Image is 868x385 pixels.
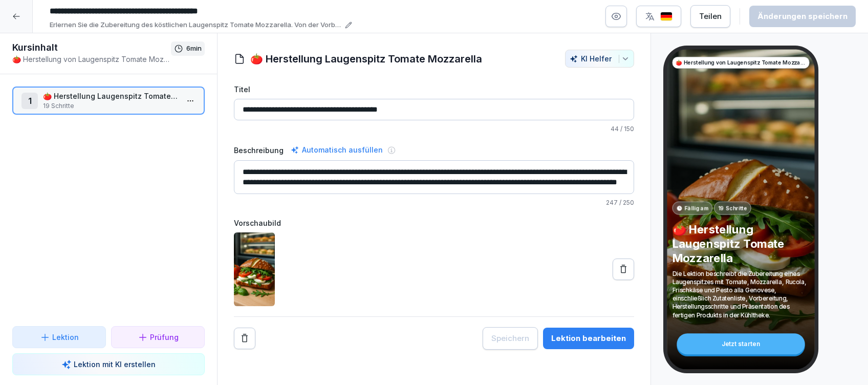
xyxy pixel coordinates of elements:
[12,326,106,348] button: Lektion
[234,328,255,349] button: Remove
[234,84,634,95] label: Titel
[234,145,284,156] label: Beschreibung
[699,11,722,22] div: Teilen
[234,218,634,228] label: Vorschaubild
[660,12,672,22] img: de.svg
[234,198,634,207] p: / 250
[150,332,179,343] p: Prüfung
[491,333,529,344] div: Speichern
[12,41,171,54] h1: Kursinhalt
[483,327,538,350] button: Speichern
[111,326,205,348] button: Prüfung
[186,44,202,54] p: 6 min
[565,50,634,68] button: KI Helfer
[672,222,810,265] p: 🍅 Herstellung Laugenspitz Tomate Mozzarella
[289,144,385,156] div: Automatisch ausfüllen
[749,6,856,27] button: Änderungen speichern
[250,51,482,67] h1: 🍅 Herstellung Laugenspitz Tomate Mozzarella
[685,204,708,212] p: Fällig am
[718,204,747,212] p: 19 Schritte
[21,93,38,109] div: 1
[611,125,619,133] span: 44
[676,59,806,67] p: 🍅 Herstellung von Laugenspitz Tomate Mozzarella
[543,328,634,349] button: Lektion bearbeiten
[234,232,275,306] img: h2ov29vy7s373069cx1n3cza.png
[757,11,848,22] div: Änderungen speichern
[50,20,342,30] p: Erlernen Sie die Zubereitung des köstlichen Laugenspitz Tomate Mozzarella. Von der Vorbereitung d...
[672,269,810,319] p: Die Lektion beschreibt die Zubereitung eines Laugenspitzes mit Tomate, Mozzarella, Rucola, Frisch...
[43,91,178,101] p: 🍅 Herstellung Laugenspitz Tomate Mozzarella
[74,359,156,370] p: Lektion mit KI erstellen
[551,333,626,344] div: Lektion bearbeiten
[52,332,79,343] p: Lektion
[12,54,171,65] p: 🍅 Herstellung von Laugenspitz Tomate Mozzarella
[234,124,634,134] p: / 150
[606,199,618,206] span: 247
[677,333,805,354] div: Jetzt starten
[690,5,730,28] button: Teilen
[43,101,178,111] p: 19 Schritte
[12,353,205,375] button: Lektion mit KI erstellen
[570,54,630,63] div: KI Helfer
[12,87,205,115] div: 1🍅 Herstellung Laugenspitz Tomate Mozzarella19 Schritte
